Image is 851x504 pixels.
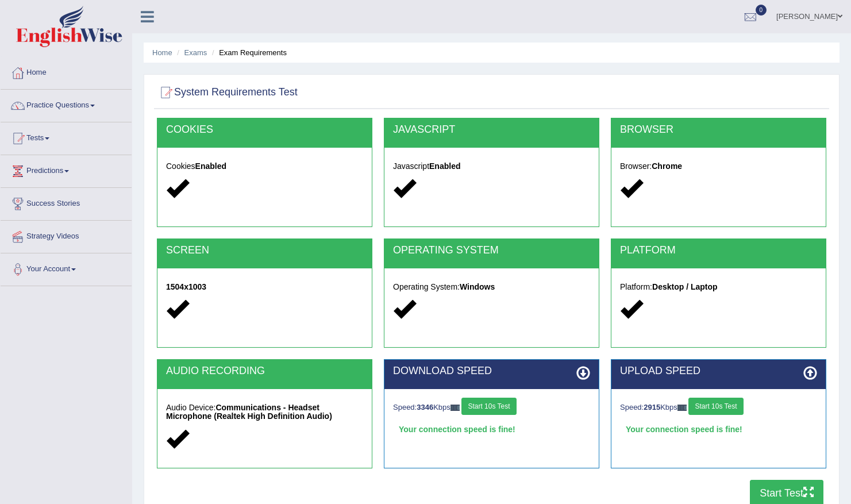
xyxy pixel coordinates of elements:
a: Home [152,48,172,57]
h2: System Requirements Test [157,84,298,101]
h2: DOWNLOAD SPEED [393,366,590,377]
h2: OPERATING SYSTEM [393,245,590,256]
h5: Operating System: [393,283,590,291]
strong: 3346 [417,403,433,411]
div: Your connection speed is fine! [620,421,817,438]
span: 0 [756,5,767,16]
a: Exams [184,48,207,57]
div: Speed: Kbps [620,398,817,418]
a: Strategy Videos [1,221,132,249]
li: Exam Requirements [209,47,287,58]
strong: Enabled [195,161,226,171]
strong: 1504x1003 [166,282,206,291]
button: Start 10s Test [688,398,743,415]
h2: JAVASCRIPT [393,124,590,136]
div: Speed: Kbps [393,398,590,418]
h2: PLATFORM [620,245,817,256]
strong: Chrome [652,161,682,171]
h5: Platform: [620,283,817,291]
strong: Communications - Headset Microphone (Realtek High Definition Audio) [166,403,332,421]
h2: SCREEN [166,245,363,256]
a: Your Account [1,253,132,282]
a: Success Stories [1,188,132,217]
strong: Windows [460,282,495,291]
a: Home [1,57,132,86]
img: ajax-loader-fb-connection.gif [450,405,460,411]
a: Tests [1,122,132,151]
strong: Enabled [429,161,460,171]
strong: Desktop / Laptop [652,282,718,291]
h5: Audio Device: [166,403,363,421]
h5: Cookies [166,162,363,171]
h2: UPLOAD SPEED [620,366,817,377]
h2: COOKIES [166,124,363,136]
img: ajax-loader-fb-connection.gif [677,405,687,411]
div: Your connection speed is fine! [393,421,590,438]
h2: BROWSER [620,124,817,136]
strong: 2915 [644,403,660,411]
a: Practice Questions [1,90,132,118]
button: Start 10s Test [461,398,516,415]
a: Predictions [1,155,132,184]
h5: Browser: [620,162,817,171]
h5: Javascript [393,162,590,171]
h2: AUDIO RECORDING [166,366,363,377]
